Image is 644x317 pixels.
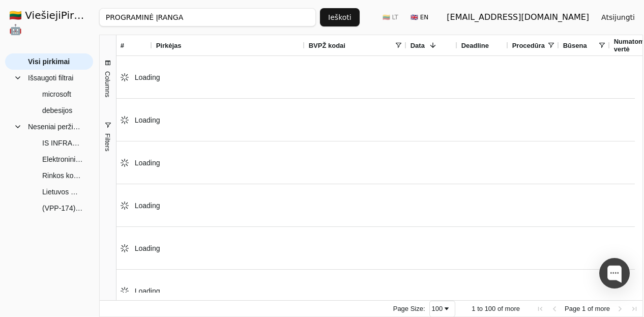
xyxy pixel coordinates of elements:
span: Procedūra [512,42,545,49]
span: Filters [104,133,111,151]
span: Išsaugoti filtrai [28,70,73,85]
span: of [588,305,593,312]
span: of [497,305,503,312]
div: Page Size: [393,305,425,312]
span: # [121,42,124,49]
span: Būsena [563,42,587,49]
span: Loading [135,287,160,295]
span: 100 [485,305,496,312]
button: Atsijungti [593,8,643,26]
span: 1 [472,305,475,312]
span: debesijos [42,103,72,118]
div: Last Page [630,305,638,313]
span: Neseniai peržiūrėti pirkimai [28,119,83,134]
span: (VPP-174) Renginių organizavimo paslaugos [42,200,83,216]
span: more [505,305,520,312]
span: Loading [135,201,160,210]
div: [EMAIL_ADDRESS][DOMAIN_NAME] [447,11,589,23]
span: Columns [104,71,111,97]
span: 1 [582,305,586,312]
span: Loading [135,73,160,81]
span: Page [565,305,580,312]
div: Previous Page [550,305,559,313]
span: Loading [135,159,160,167]
div: Page Size [429,301,456,317]
span: BVPŽ kodai [309,42,345,49]
span: Rinkos konsultacija dėl Tikrinimų valdymo sistemos (KOMANDORAS) atnaujinimo bei priežiūros ir pal... [42,168,83,183]
span: Elektroninio pašto apsaugos įrenginio gamintojo palaikymo pratęsimas (Skelbiama apklausa) [42,152,83,167]
span: IS INFRASTRUKTŪROS PLĖTIMAS PAPILDOMAIS TARNYBINIŲ STOČIŲ RESURSAIS NR. 7361/2025/ITPC [42,135,83,151]
span: Data [411,42,425,49]
span: Loading [135,244,160,252]
span: to [477,305,483,312]
span: Loading [135,116,160,124]
span: more [595,305,610,312]
span: Visi pirkimai [28,54,70,69]
input: Greita paieška... [99,8,316,26]
span: Deadline [461,42,489,49]
div: 100 [432,305,443,312]
button: Ieškoti [320,8,360,26]
div: First Page [536,305,544,313]
span: Pirkėjas [156,42,182,49]
div: Next Page [616,305,624,313]
span: microsoft [42,87,71,102]
button: 🇬🇧 EN [404,9,434,25]
span: Lietuvos Respublikos Seimo komitetų ir komisijų posėdžių salių konferencinė įranga [42,184,83,199]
